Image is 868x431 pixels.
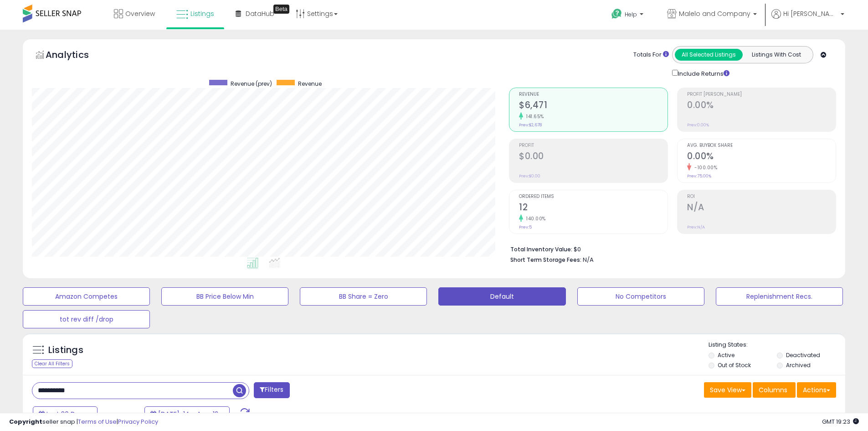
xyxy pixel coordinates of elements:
span: N/A [583,255,594,264]
button: BB Price Below Min [161,287,288,306]
button: All Selected Listings [675,49,743,61]
button: Columns [753,382,796,398]
h2: 12 [519,202,668,214]
small: Prev: $0.00 [519,173,540,179]
span: 2025-09-12 19:23 GMT [822,417,859,426]
span: ROI [687,194,836,199]
span: Malelo and Company [679,9,750,18]
span: Revenue [519,92,668,97]
a: Privacy Policy [118,417,158,426]
span: Profit [519,143,668,148]
span: Columns [759,385,787,395]
small: Prev: 0.00% [687,122,709,128]
small: 141.65% [523,113,544,120]
i: Get Help [611,8,622,20]
div: Clear All Filters [32,359,72,368]
button: Filters [254,382,289,398]
span: Overview [125,9,155,18]
small: Prev: 75.00% [687,173,711,179]
span: Avg. Buybox Share [687,143,836,148]
button: Amazon Competes [23,287,150,306]
span: Compared to: [99,410,141,419]
span: Revenue (prev) [231,80,272,88]
small: -100.00% [691,164,717,171]
button: Last 30 Days [33,406,98,422]
h2: 0.00% [687,100,836,112]
button: No Competitors [577,287,704,306]
p: Listing States: [709,341,845,349]
h5: Analytics [46,48,107,63]
button: Listings With Cost [742,49,810,61]
span: Ordered Items [519,194,668,199]
span: Hi [PERSON_NAME] [783,9,838,18]
span: DataHub [246,9,274,18]
small: Prev: 5 [519,224,532,230]
label: Deactivated [786,351,820,359]
button: Save View [704,382,751,398]
h2: $6,471 [519,100,668,112]
div: Include Returns [665,68,740,78]
button: Default [438,287,565,306]
span: Help [625,10,637,18]
li: $0 [510,243,829,254]
strong: Copyright [9,417,42,426]
div: seller snap | | [9,418,158,426]
h2: N/A [687,202,836,214]
label: Archived [786,361,811,369]
label: Out of Stock [718,361,751,369]
button: [DATE]-14 - Aug-12 [144,406,230,422]
span: Listings [190,9,214,18]
h2: 0.00% [687,151,836,163]
button: Replenishment Recs. [716,287,843,306]
div: Tooltip anchor [273,5,289,14]
b: Total Inventory Value: [510,245,572,253]
a: Help [604,1,652,30]
span: Last 30 Days [46,410,86,419]
button: BB Share = Zero [300,287,427,306]
button: Actions [797,382,836,398]
h2: $0.00 [519,151,668,163]
small: Prev: N/A [687,224,705,230]
span: Revenue [298,80,322,88]
div: Totals For [633,51,669,59]
label: Active [718,351,734,359]
span: [DATE]-14 - Aug-12 [158,410,218,419]
a: Hi [PERSON_NAME] [771,9,844,30]
span: Profit [PERSON_NAME] [687,92,836,97]
small: Prev: $2,678 [519,122,542,128]
small: 140.00% [523,215,546,222]
h5: Listings [48,344,83,357]
a: Terms of Use [78,417,117,426]
b: Short Term Storage Fees: [510,256,581,264]
button: tot rev diff /drop [23,310,150,328]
